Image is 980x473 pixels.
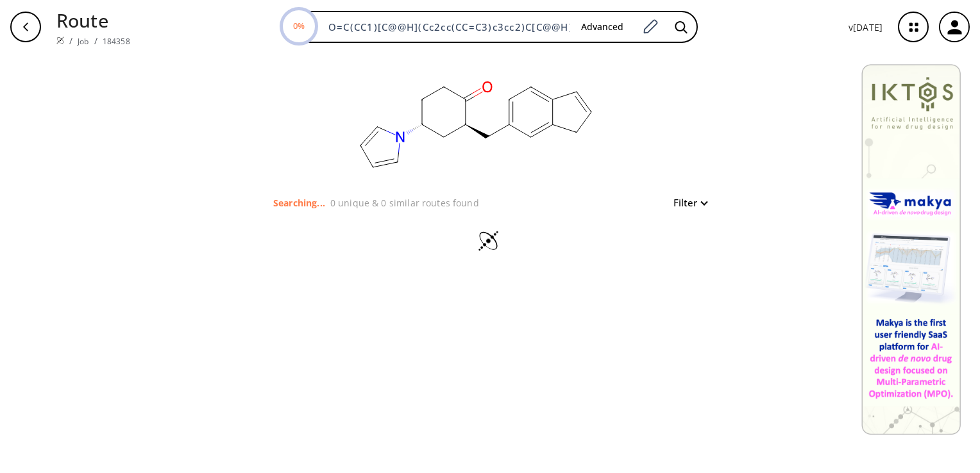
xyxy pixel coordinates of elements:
[273,196,325,210] p: Searching...
[571,15,634,39] button: Advanced
[56,6,130,34] p: Route
[330,196,479,210] p: 0 unique & 0 similar routes found
[849,21,883,34] p: v [DATE]
[861,64,961,435] img: Banner
[666,198,707,208] button: Filter
[293,20,305,31] text: 0%
[94,34,97,47] li: /
[78,36,89,47] a: Job
[69,34,72,47] li: /
[348,54,604,195] svg: O=C(CC1)[C@@H](Cc2cc(CC=C3)c3cc2)C[C@@H]1[n]1cccc1
[56,37,64,44] img: Spaya logo
[321,21,571,33] input: Enter SMILES
[103,36,130,47] a: 184358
